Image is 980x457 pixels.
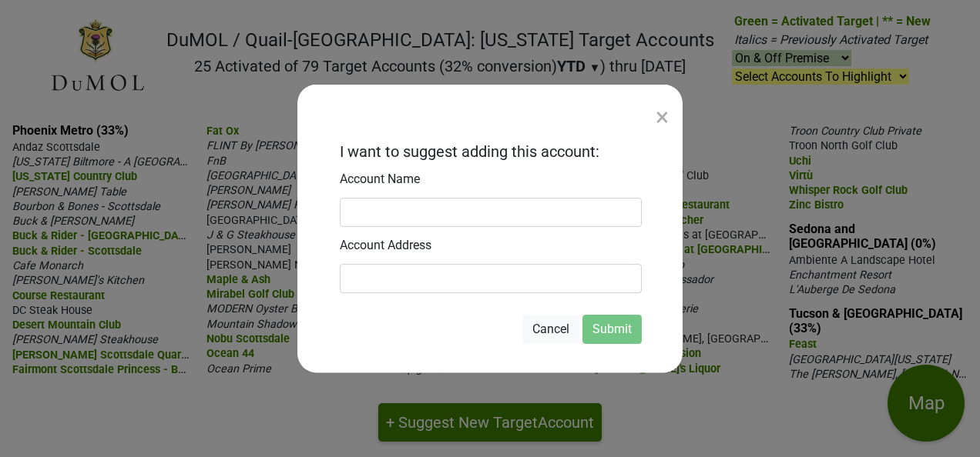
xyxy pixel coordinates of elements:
button: Submit [582,315,642,344]
label: Account Address [340,236,431,255]
button: Cancel [522,315,579,344]
h2: I want to suggest adding this account: [340,142,599,161]
label: Account Name [340,170,420,188]
div: × [656,98,669,135]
